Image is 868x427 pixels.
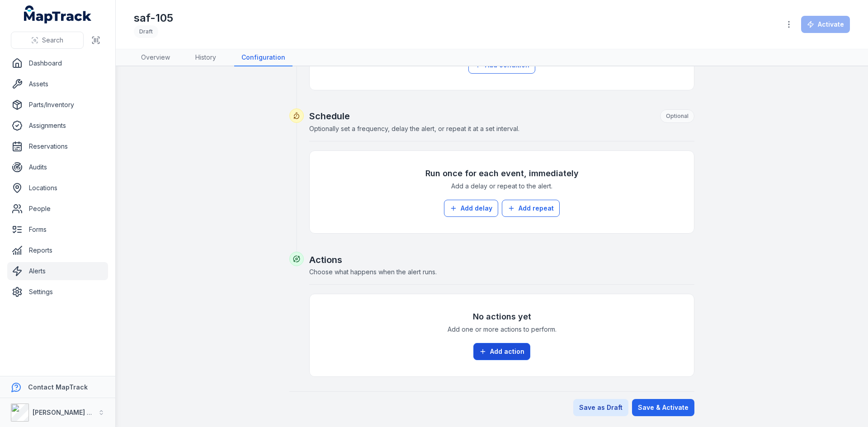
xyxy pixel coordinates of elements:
h2: Actions [309,253,694,266]
button: Add delay [444,200,498,217]
a: Overview [134,49,177,66]
button: Add repeat [502,200,560,217]
button: Add action [473,343,530,360]
a: Reservations [7,137,108,155]
a: Reports [7,241,108,259]
a: Audits [7,158,108,176]
span: Choose what happens when the alert runs. [309,268,437,276]
span: Optionally set a frequency, delay the alert, or repeat it at a set interval. [309,125,519,132]
a: Forms [7,221,108,239]
button: Save & Activate [632,399,694,416]
a: People [7,200,108,218]
a: History [188,49,223,66]
a: Alerts [7,262,108,280]
a: Assets [7,75,108,93]
a: Locations [7,179,108,197]
span: Search [42,36,63,45]
strong: [PERSON_NAME] Group [33,408,107,416]
div: Draft [134,25,158,38]
div: Optional [660,109,694,123]
a: MapTrack [24,5,92,23]
h3: Run once for each event, immediately [425,167,579,180]
a: Configuration [234,49,292,66]
h1: saf-105 [134,11,173,25]
a: Dashboard [7,54,108,72]
a: Settings [7,283,108,301]
span: Add a delay or repeat to the alert. [451,182,552,191]
h2: Schedule [309,109,694,123]
a: Assignments [7,117,108,135]
strong: Contact MapTrack [28,383,88,391]
span: Add one or more actions to perform. [448,325,557,334]
button: Search [11,32,84,49]
h3: No actions yet [473,310,531,323]
a: Parts/Inventory [7,96,108,114]
button: Save as Draft [573,399,628,416]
